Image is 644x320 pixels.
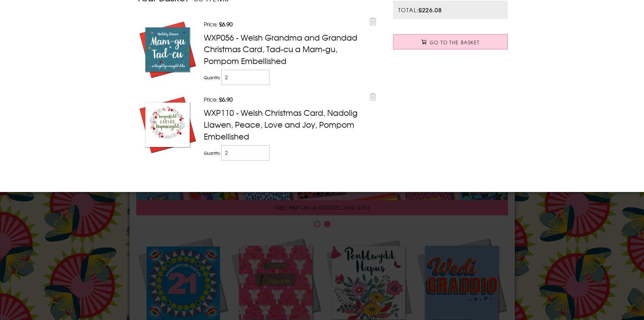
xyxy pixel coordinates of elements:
a: Remove [368,15,378,27]
label: Quantity [204,150,220,156]
strong: £6.90 [218,95,233,103]
a: Remove [368,90,378,102]
p: Total: [393,1,508,19]
p: Price: [204,95,364,103]
span: Go to the Basket [430,39,479,46]
input: Item quantity [221,70,270,85]
strong: £6.90 [218,20,233,28]
a: WXP110 - Welsh Christmas Card, Nadolig Llawen, Peace, Love and Joy, Pompom Embellished [204,107,358,142]
a: Go to the Basket [393,34,508,49]
label: Quantity [204,74,220,81]
p: Price: [204,20,364,28]
input: Item quantity [221,145,270,161]
a: WXP056 - Welsh Grandma and Grandad Christmas Card, Tad-cu a Mam-gu, Pompom Embellished [204,31,357,66]
img: WXP110_e4dc9ff0-a832-44c8-ad79-9cdd7fd782dd.jpg [138,95,197,154]
img: WXP056_b7c350a6-88a5-4bb4-901e-2dfb4feba4e7.jpg [138,20,197,79]
strong: £226.08 [419,6,442,14]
